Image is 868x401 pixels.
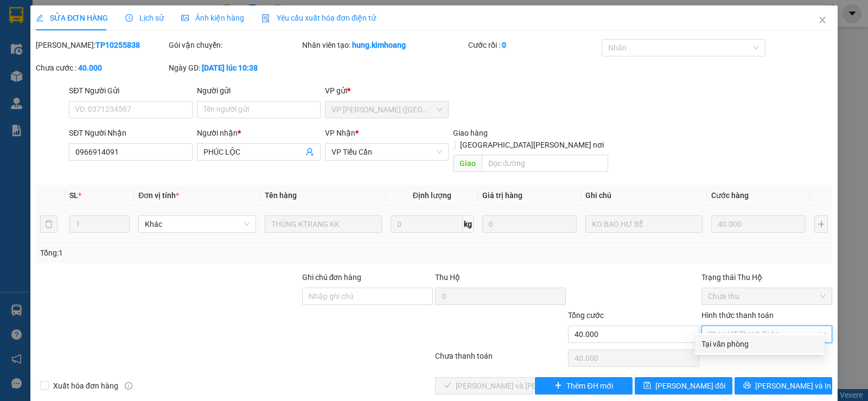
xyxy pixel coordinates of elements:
[755,380,831,392] span: [PERSON_NAME] và In
[435,273,460,282] span: Thu Hộ
[743,381,751,390] span: printer
[302,273,362,282] label: Ghi chú đơn hàng
[456,139,608,151] span: [GEOGRAPHIC_DATA][PERSON_NAME] nơi
[352,41,406,49] b: hung.kimhoang
[568,311,604,320] span: Tổng cước
[261,14,270,23] img: icon
[125,14,164,22] span: Lịch sử
[635,377,732,394] button: save[PERSON_NAME] đổi
[535,377,633,394] button: plusThêm ĐH mới
[69,127,193,139] div: SĐT Người Nhận
[169,39,299,51] div: Gói vận chuyển:
[655,380,725,392] span: [PERSON_NAME] đổi
[197,85,321,97] div: Người gửi
[40,247,336,259] div: Tổng: 1
[468,39,599,51] div: Cước rồi :
[807,5,838,36] button: Close
[197,127,321,139] div: Người nhận
[138,191,179,200] span: Đơn vị tính
[482,155,609,172] input: Dọc đường
[453,129,488,137] span: Giao hàng
[413,191,451,200] span: Định lượng
[701,338,818,350] div: Tại văn phòng
[482,191,522,200] span: Giá trị hàng
[325,129,355,137] span: VP Nhận
[69,85,193,97] div: SĐT Người Gửi
[305,148,314,156] span: user-add
[302,288,433,305] input: Ghi chú đơn hàng
[181,14,244,22] span: Ảnh kiện hàng
[181,14,189,22] span: picture
[78,63,102,72] b: 40.000
[581,185,707,206] th: Ghi chú
[435,377,533,394] button: check[PERSON_NAME] và [PERSON_NAME] hàng
[302,39,467,51] div: Nhân viên tạo:
[36,14,108,22] span: SỬA ĐƠN HÀNG
[95,41,140,49] b: TP10255838
[711,215,806,233] input: 0
[265,215,382,233] input: VD: Bàn, Ghế
[49,380,123,392] span: Xuất hóa đơn hàng
[331,144,442,160] span: VP Tiểu Cần
[36,14,43,22] span: edit
[36,62,167,74] div: Chưa cước :
[453,155,482,172] span: Giao
[145,216,249,232] span: Khác
[818,16,827,24] span: close
[69,191,78,200] span: SL
[708,326,826,342] span: Chọn HT Thanh Toán
[202,63,258,72] b: [DATE] lúc 10:38
[463,215,474,233] span: kg
[814,215,828,233] button: plus
[701,311,774,320] label: Hình thức thanh toán
[585,215,703,233] input: Ghi Chú
[566,380,612,392] span: Thêm ĐH mới
[708,288,826,304] span: Chưa thu
[502,41,506,49] b: 0
[554,381,562,390] span: plus
[325,85,449,97] div: VP gửi
[482,215,577,233] input: 0
[169,62,299,74] div: Ngày GD:
[434,350,567,369] div: Chưa thanh toán
[261,14,376,22] span: Yêu cầu xuất hóa đơn điện tử
[265,191,297,200] span: Tên hàng
[125,14,133,22] span: clock-circle
[36,39,167,51] div: [PERSON_NAME]:
[711,191,749,200] span: Cước hàng
[701,271,832,283] div: Trạng thái Thu Hộ
[40,215,58,233] button: delete
[331,101,442,118] span: VP Trần Phú (Hàng)
[125,382,132,390] span: info-circle
[735,377,832,394] button: printer[PERSON_NAME] và In
[643,381,651,390] span: save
